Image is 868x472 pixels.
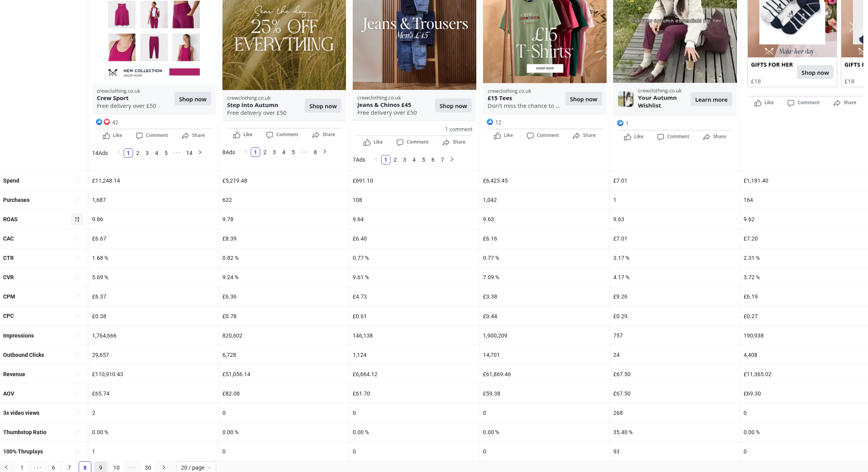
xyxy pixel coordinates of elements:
[74,371,80,377] span: sort-ascending
[480,248,610,267] div: 0.77 %
[219,248,349,267] div: 0.82 %
[89,248,219,267] div: 1.68 %
[89,306,219,325] div: £0.38
[244,149,248,154] span: left
[311,148,320,157] a: 8
[241,147,251,157] li: Previous Page
[219,210,349,229] div: 9.78
[183,148,195,158] li: 14
[133,148,143,158] li: 2
[184,149,195,157] a: 14
[4,465,9,470] span: left
[610,229,740,248] div: £7.01
[162,149,170,157] a: 5
[610,306,740,325] div: £0.29
[3,313,14,319] b: CPC
[353,157,365,163] span: 7 Ads
[298,147,311,157] li: Next 5 Pages
[219,403,349,422] div: 0
[219,345,349,364] div: 6,728
[152,149,161,157] a: 4
[410,155,418,164] a: 4
[610,365,740,384] div: £67.50
[124,148,133,158] li: 1
[428,155,438,164] li: 6
[350,171,479,190] div: £691.10
[289,147,298,157] li: 5
[350,384,479,403] div: £61.70
[480,268,610,287] div: 7.09 %
[400,155,409,164] li: 3
[450,157,454,162] span: right
[195,148,205,158] button: right
[114,148,124,158] button: left
[219,326,349,345] div: 820,602
[480,229,610,248] div: £6.16
[610,403,740,422] div: 268
[480,306,610,325] div: £0.44
[3,448,43,455] b: 100% Thruplays
[447,155,457,164] li: Next Page
[219,384,349,403] div: £82.08
[3,429,46,435] b: Thumbstop Ratio
[195,148,205,158] li: Next Page
[133,149,142,157] a: 2
[429,155,437,164] a: 6
[350,268,479,287] div: 9.61 %
[74,274,80,280] span: sort-ascending
[222,149,235,155] span: 8 Ads
[152,148,161,158] li: 4
[610,326,740,345] div: 757
[171,148,183,158] span: •••
[89,190,219,209] div: 1,687
[350,423,479,442] div: 0.00 %
[381,155,391,164] li: 1
[219,365,349,384] div: £51,056.14
[74,313,80,319] span: sort-ascending
[610,268,740,287] div: 4.17 %
[438,155,447,164] a: 7
[350,345,479,364] div: 1,124
[74,216,80,222] span: sort-descending
[350,229,479,248] div: £6.40
[391,155,400,164] li: 2
[610,442,740,461] div: 93
[610,345,740,364] div: 24
[74,255,80,261] span: sort-ascending
[114,148,124,158] li: Previous Page
[219,287,349,306] div: £6.36
[610,248,740,267] div: 3.17 %
[74,429,80,435] span: sort-ascending
[480,365,610,384] div: £61,869.46
[610,287,740,306] div: £9.26
[74,390,80,396] span: sort-ascending
[480,190,610,209] div: 1,042
[74,236,80,241] span: sort-ascending
[279,147,289,157] li: 4
[219,423,349,442] div: 0.00 %
[3,390,14,397] b: AOV
[89,326,219,345] div: 1,764,666
[419,155,428,164] li: 5
[89,171,219,190] div: £11,248.14
[74,352,80,357] span: sort-ascending
[480,403,610,422] div: 0
[409,155,419,164] li: 4
[219,442,349,461] div: 0
[350,190,479,209] div: 108
[251,147,260,157] li: 1
[610,190,740,209] div: 1
[92,150,108,156] span: 14 Ads
[480,210,610,229] div: 9.63
[610,171,740,190] div: £7.01
[270,148,279,157] a: 3
[480,384,610,403] div: £59.38
[89,229,219,248] div: £6.67
[372,155,381,164] li: Previous Page
[381,155,390,164] a: 1
[350,442,479,461] div: 0
[161,465,166,470] span: right
[219,171,349,190] div: £5,219.48
[241,147,251,157] button: left
[198,150,202,155] span: right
